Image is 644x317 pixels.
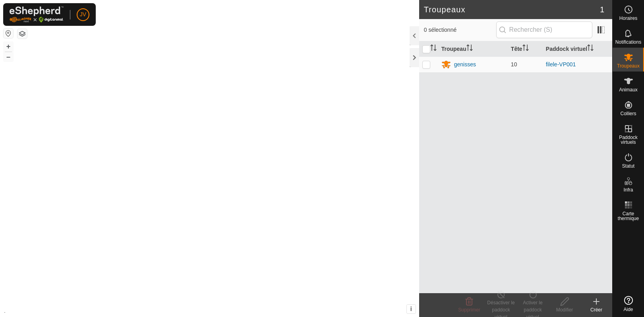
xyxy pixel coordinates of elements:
span: Aide [623,307,633,312]
span: i [410,305,412,312]
a: filele-VP001 [546,61,576,68]
img: Logo Gallagher [10,6,64,23]
button: – [4,52,13,62]
p-sorticon: Activer pour trier [522,46,529,52]
span: Colliers [620,111,636,116]
span: Statut [622,164,634,168]
span: 1 [600,4,604,15]
div: Créer [580,306,612,313]
button: + [4,42,13,51]
span: JV [80,10,86,19]
span: 0 sélectionné [424,26,496,34]
p-sorticon: Activer pour trier [587,46,594,52]
span: Carte thermique [615,211,642,221]
a: Contactez-nous [225,307,259,314]
th: Tête [508,41,543,57]
span: 10 [511,61,517,68]
th: Troupeau [438,41,508,57]
button: Réinitialiser la carte [4,29,13,38]
span: Horaires [619,16,637,21]
h2: Troupeaux [424,5,600,14]
span: Supprimer [458,307,480,313]
p-sorticon: Activer pour trier [466,46,473,52]
p-sorticon: Activer pour trier [430,46,437,52]
div: Modifier [549,306,580,313]
input: Rechercher (S) [496,21,592,38]
a: Politique de confidentialité [161,307,216,314]
a: Aide [613,293,644,315]
span: Troupeaux [617,64,640,68]
span: Paddock virtuels [615,135,642,145]
button: i [407,305,416,313]
button: Couches de carte [17,29,27,39]
div: genisses [454,60,476,69]
th: Paddock virtuel [543,41,612,57]
span: Infra [623,187,633,192]
span: Animaux [619,87,638,92]
span: Notifications [615,40,641,44]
